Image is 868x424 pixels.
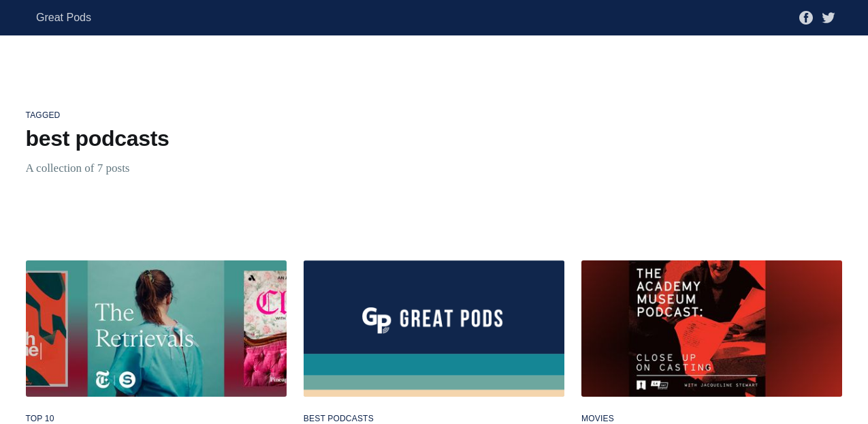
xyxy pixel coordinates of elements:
a: Great Pods [36,5,91,30]
div: Tagged [26,107,287,125]
p: A collection of 7 posts [26,160,287,177]
a: Facebook [799,11,813,22]
img: image of 5 podcasts [26,260,287,397]
img: greatpods logo [304,260,564,397]
h2: best podcasts [26,126,287,151]
img: Discover the Untold Stories of Movie Casting in The Academy Museum Podcast's Second Season: Close... [581,260,842,397]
